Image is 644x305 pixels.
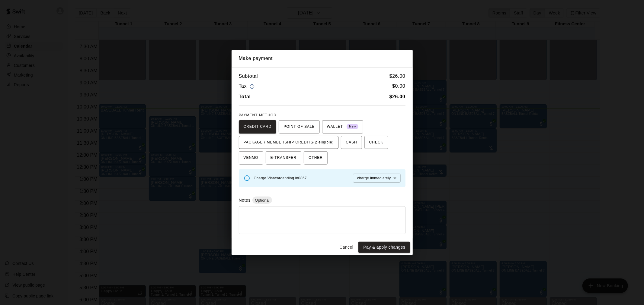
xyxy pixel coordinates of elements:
[279,120,319,134] button: POINT OF SALE
[357,176,391,180] span: charge immediately
[322,120,364,134] button: WALLET New
[244,138,334,147] span: PACKAGE / MEMBERSHIP CREDITS (2 eligible)
[347,123,358,131] span: New
[239,151,263,165] button: VENMO
[252,198,272,203] span: Optional
[341,136,362,149] button: CASH
[254,176,307,180] span: Charge Visa card ending in 0867
[239,120,277,134] button: CREDIT CARD
[232,50,413,67] h2: Make payment
[389,94,405,99] b: $ 26.00
[244,153,258,163] span: VENMO
[239,72,258,80] h6: Subtotal
[239,198,251,203] label: Notes
[271,153,297,163] span: E-TRANSFER
[346,138,357,147] span: CASH
[364,136,388,149] button: CHECK
[239,82,256,90] h6: Tax
[284,122,315,132] span: POINT OF SALE
[239,94,251,99] b: Total
[389,72,405,80] h6: $ 26.00
[309,153,323,163] span: OTHER
[304,151,328,165] button: OTHER
[239,113,277,117] span: PAYMENT METHOD
[358,242,410,253] button: Pay & apply changes
[392,82,405,90] h6: $ 0.00
[327,122,359,132] span: WALLET
[369,138,383,147] span: CHECK
[337,242,356,253] button: Cancel
[244,122,272,132] span: CREDIT CARD
[239,136,339,149] button: PACKAGE / MEMBERSHIP CREDITS(2 eligible)
[266,151,302,165] button: E-TRANSFER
